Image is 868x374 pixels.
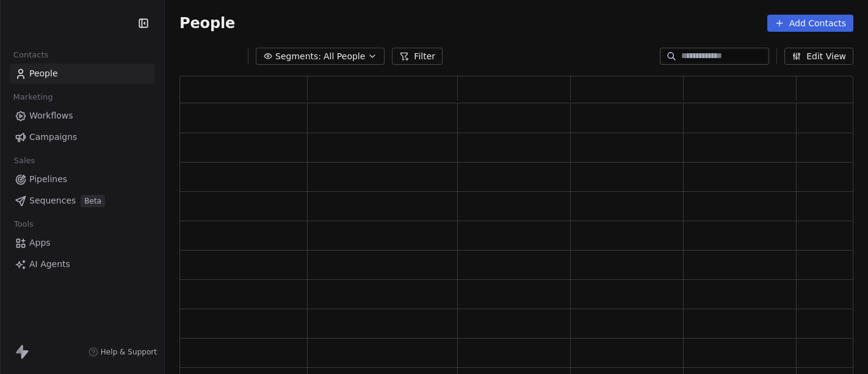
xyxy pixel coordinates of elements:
[29,109,73,122] span: Workflows
[29,67,58,80] span: People
[29,194,76,207] span: Sequences
[10,191,154,211] a: SequencesBeta
[81,195,105,207] span: Beta
[10,127,154,147] a: Campaigns
[101,347,157,357] span: Help & Support
[29,131,77,144] span: Campaigns
[29,258,70,271] span: AI Agents
[784,48,853,65] button: Edit View
[8,88,58,106] span: Marketing
[324,50,365,63] span: All People
[275,50,321,63] span: Segments:
[10,233,154,253] a: Apps
[29,173,67,186] span: Pipelines
[10,106,154,126] a: Workflows
[10,254,154,274] a: AI Agents
[179,14,235,32] span: People
[10,169,154,189] a: Pipelines
[767,15,853,32] button: Add Contacts
[29,237,51,249] span: Apps
[10,64,154,84] a: People
[9,152,40,170] span: Sales
[89,347,157,357] a: Help & Support
[9,215,38,233] span: Tools
[8,46,54,64] span: Contacts
[392,48,443,65] button: Filter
